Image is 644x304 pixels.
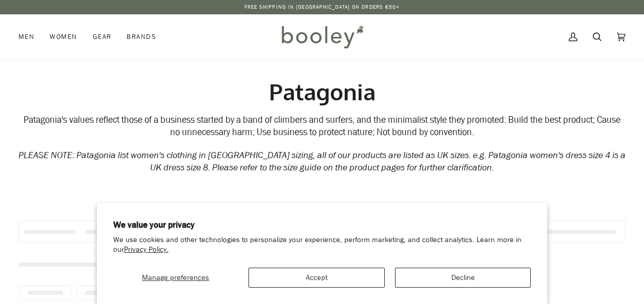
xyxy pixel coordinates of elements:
[113,220,531,231] h2: We value your privacy
[93,32,112,42] span: Gear
[124,245,169,254] a: Privacy Policy.
[18,32,34,42] span: Men
[18,149,626,175] em: PLEASE NOTE: Patagonia list women's clothing in [GEOGRAPHIC_DATA] sizing, all of our products are...
[119,14,164,59] a: Brands
[395,268,531,288] button: Decline
[113,268,239,288] button: Manage preferences
[127,32,156,42] span: Brands
[18,78,626,106] h1: Patagonia
[18,114,626,139] div: Patagonia's values reflect those of a business started by a band of climbers and surfers, and the...
[50,32,77,42] span: Women
[85,14,119,59] a: Gear
[113,235,531,255] p: We use cookies and other technologies to personalize your experience, perform marketing, and coll...
[248,268,385,288] button: Accept
[277,22,367,52] img: Booley
[42,14,85,59] a: Women
[142,273,209,283] span: Manage preferences
[244,3,400,11] p: Free Shipping in [GEOGRAPHIC_DATA] on Orders €50+
[18,14,42,59] a: Men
